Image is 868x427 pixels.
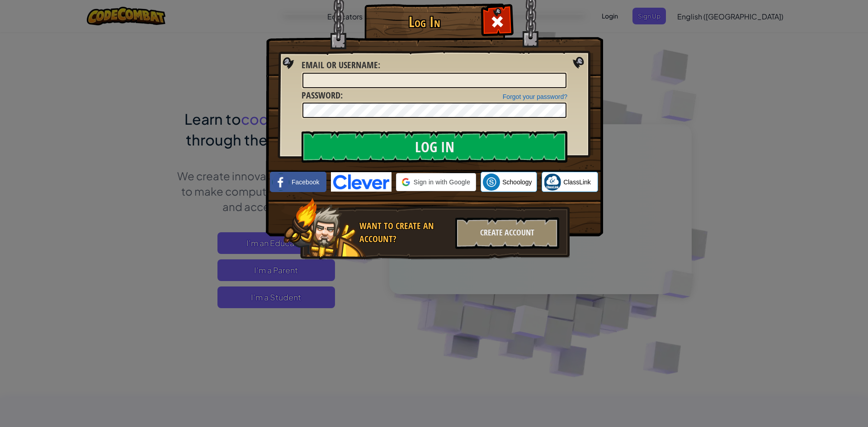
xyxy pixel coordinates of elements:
div: Want to create an account? [359,220,450,245]
span: Email or Username [302,59,378,71]
img: clever-logo-blue.png [331,172,392,192]
span: Facebook [292,178,319,187]
label: : [302,89,343,102]
span: Sign in with Google [414,178,470,187]
span: Schoology [502,178,532,187]
img: schoology.png [483,174,500,191]
img: classlink-logo-small.png [544,174,561,191]
div: Sign in with Google [396,173,476,191]
img: facebook_small.png [272,174,289,191]
span: Password [302,89,340,101]
a: Forgot your password? [503,93,567,100]
label: : [302,59,380,72]
input: Log In [302,131,567,163]
div: Create Account [455,217,559,249]
h1: Log In [367,14,482,30]
span: ClassLink [563,178,591,187]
